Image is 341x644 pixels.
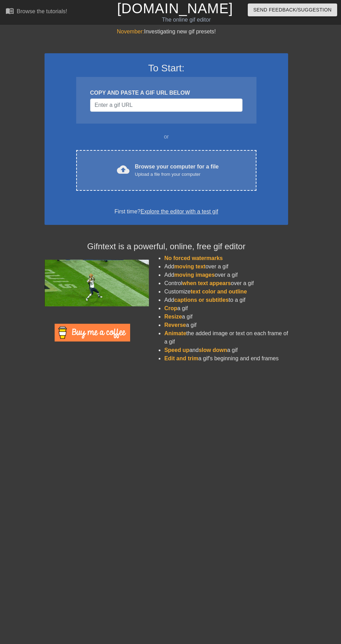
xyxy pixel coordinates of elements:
div: The online gif editor [117,16,256,24]
li: a gif [164,304,288,313]
span: Send Feedback/Suggestion [253,6,332,14]
button: Send Feedback/Suggestion [248,3,337,16]
img: Buy Me A Coffee [55,324,130,341]
li: Control over a gif [164,279,288,288]
div: Investigating new gif presets! [45,28,288,36]
div: or [63,133,270,141]
img: football_small.gif [45,260,149,306]
a: Explore the editor with a test gif [141,209,218,214]
div: First time? [54,207,279,216]
span: Resize [164,314,182,320]
span: text color and outline [191,289,247,294]
li: a gif's beginning and end frames [164,354,288,363]
li: a gif [164,321,288,329]
span: Reverse [164,322,186,328]
h3: To Start: [54,62,279,74]
span: Crop [164,305,177,311]
li: Add over a gif [164,271,288,279]
span: Edit and trim [164,355,198,361]
a: Browse the tutorials! [6,7,67,17]
li: Customize [164,288,288,296]
div: Browse your computer for a file [135,163,219,178]
li: a gif [164,313,288,321]
div: COPY AND PASTE A GIF URL BELOW [90,89,243,97]
li: Add to a gif [164,296,288,304]
input: Username [90,99,243,112]
li: and a gif [164,346,288,354]
li: the added image or text on each frame of a gif [164,329,288,346]
div: Browse the tutorials! [17,8,67,14]
h4: Gifntext is a powerful, online, free gif editor [45,242,288,252]
li: Add over a gif [164,262,288,271]
div: Upload a file from your computer [135,171,219,178]
span: when text appears [182,280,231,286]
span: Speed up [164,347,189,353]
span: Animate [164,330,186,336]
span: menu_book [6,7,14,15]
span: slow down [199,347,227,353]
span: cloud_upload [117,163,129,176]
span: captions or subtitles [174,297,229,303]
span: moving images [174,272,215,278]
span: November: [117,29,144,34]
span: No forced watermarks [164,255,223,261]
span: moving text [174,264,206,269]
a: [DOMAIN_NAME] [117,1,233,16]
